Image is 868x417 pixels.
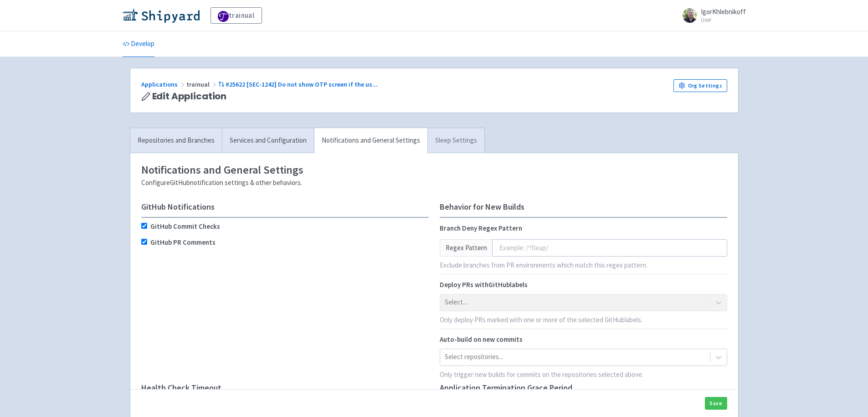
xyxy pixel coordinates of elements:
[427,128,484,153] a: Sleep Settings
[150,237,216,248] label: GitHub PR Comments
[440,335,523,344] span: Auto-build on new commits
[314,128,427,153] a: Notifications and General Settings
[440,280,528,289] span: Deploy PRs with GitHub labels
[677,8,746,23] a: IgorKhlebnikoff User
[440,202,727,211] h4: Behavior for New Builds
[440,224,522,232] span: Branch Deny Regex Pattern
[440,315,642,324] span: Only deploy PRs marked with one or more of the selected GitHub labels.
[141,178,727,188] div: Configure GitHub notification settings & other behaviors.
[130,128,222,153] a: Repositories and Branches
[701,17,746,23] small: User
[152,91,227,102] span: Edit Application
[150,221,220,232] label: GitHub Commit Checks
[492,239,727,257] input: Example: /^fixup/
[222,128,314,153] a: Services and Configuration
[701,7,746,16] span: IgorKhlebnikoff
[141,202,429,211] h4: GitHub Notifications
[123,31,154,57] a: Develop
[123,8,200,23] img: Shipyard logo
[226,80,378,88] span: #25622 [SEC-1242] Do not show OTP screen if the us ...
[440,383,727,392] h4: Application Termination Grace Period
[141,383,429,392] h4: Health Check Timeout
[218,80,380,88] a: #25622 [SEC-1242] Do not show OTP screen if the us...
[705,397,727,410] button: Save
[186,80,218,88] span: trainual
[673,79,727,92] a: Org Settings
[141,80,186,88] a: Applications
[141,164,727,176] h3: Notifications and General Settings
[440,239,493,257] div: Regex Pattern
[440,261,647,269] span: Exclude branches from PR environments which match this regex pattern.
[211,7,262,24] a: trainual
[440,370,643,379] span: Only trigger new builds for commits on the repositories selected above.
